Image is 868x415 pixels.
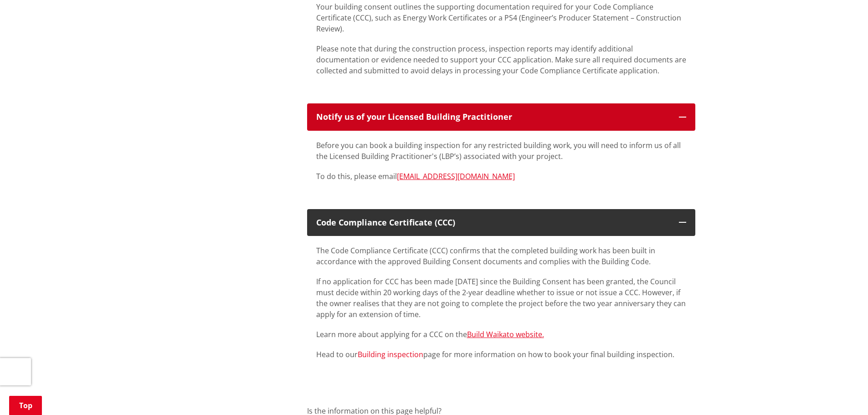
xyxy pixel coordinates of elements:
[316,140,686,162] p: Before you can book a building inspection for any restricted building work, you will need to info...
[467,329,544,339] a: Build Waikato website.
[307,209,695,236] button: Code Compliance Certificate (CCC)
[397,171,515,181] a: [EMAIL_ADDRESS][DOMAIN_NAME]
[316,43,686,76] p: Please note that during the construction process, inspection reports may identify additional docu...
[307,103,695,131] button: Notify us of your Licensed Building Practitioner
[316,218,670,227] p: Code Compliance Certificate (CCC)
[316,1,686,34] p: Your building consent outlines the supporting documentation required for your Code Compliance Cer...
[316,349,686,360] p: Head to our page for more information on how to book your final building inspection.
[358,349,423,359] a: Building inspection
[9,396,42,415] a: Top
[316,276,686,320] p: If no application for CCC has been made [DATE] since the Building Consent has been granted, the C...
[826,377,859,410] iframe: Messenger Launcher
[316,329,686,340] p: Learn more about applying for a CCC on the
[316,113,670,122] div: Notify us of your Licensed Building Practitioner
[316,171,686,182] p: To do this, please email
[316,245,686,267] p: The Code Compliance Certificate (CCC) confirms that the completed building work has been built in...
